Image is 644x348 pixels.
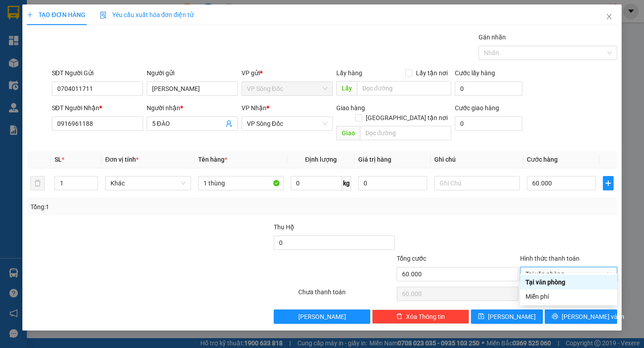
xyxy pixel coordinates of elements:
span: [PERSON_NAME] và In [562,312,624,322]
button: Close [597,4,622,30]
span: Xóa Thông tin [406,312,445,322]
div: Tổng: 1 [30,202,249,212]
button: delete [30,176,45,190]
button: printer[PERSON_NAME] và In [545,309,617,324]
input: Ghi Chú [434,176,520,190]
span: Tại văn phòng [525,267,612,281]
div: SĐT Người Gửi [52,68,143,78]
div: Chưa thanh toán [297,287,396,303]
span: Cước hàng [527,156,558,163]
label: Cước giao hàng [455,104,499,112]
span: close [606,13,613,20]
span: kg [342,176,351,190]
button: deleteXóa Thông tin [372,309,469,324]
span: VP Nhận [241,104,267,112]
span: user-add [225,120,233,127]
span: Thu Hộ [274,223,294,231]
span: plus [603,180,613,187]
label: Gán nhãn [479,34,506,41]
span: SL [55,156,62,163]
input: Cước lấy hàng [455,82,522,96]
span: [PERSON_NAME] [298,312,346,322]
input: VD: Bàn, Ghế [198,176,284,190]
span: Giá trị hàng [358,156,391,163]
div: Người gửi [147,68,238,78]
div: VP gửi [241,68,333,78]
button: plus [603,176,614,190]
span: Yêu cầu xuất hóa đơn điện tử [100,11,194,18]
span: Giao [336,126,360,140]
th: Ghi chú [431,151,523,168]
input: Dọc đường [360,126,451,140]
span: delete [396,313,402,320]
input: Cước giao hàng [455,116,522,131]
span: [GEOGRAPHIC_DATA] tận nơi [362,113,451,123]
span: Tổng cước [397,255,426,262]
button: [PERSON_NAME] [274,309,371,324]
span: Lấy hàng [336,69,362,77]
span: Khác [110,176,185,190]
div: Người nhận [147,103,238,113]
span: TẠO ĐƠN HÀNG [27,11,85,18]
span: Lấy [336,81,357,95]
span: Đơn vị tính [105,156,139,163]
span: [PERSON_NAME] [488,312,536,322]
span: Tên hàng [198,156,227,163]
label: Cước lấy hàng [455,69,495,77]
span: VP Sông Đốc [247,82,327,95]
span: save [478,313,484,320]
input: Dọc đường [357,81,451,95]
span: printer [552,313,558,320]
button: save[PERSON_NAME] [471,309,543,324]
img: icon [100,12,107,19]
span: Định lượng [305,156,337,163]
span: Lấy tận nơi [412,68,451,78]
span: Giao hàng [336,104,365,112]
span: plus [27,12,33,18]
div: SĐT Người Nhận [52,103,143,113]
span: VP Sông Đốc [247,117,327,130]
input: 0 [358,176,427,190]
label: Hình thức thanh toán [520,255,580,262]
